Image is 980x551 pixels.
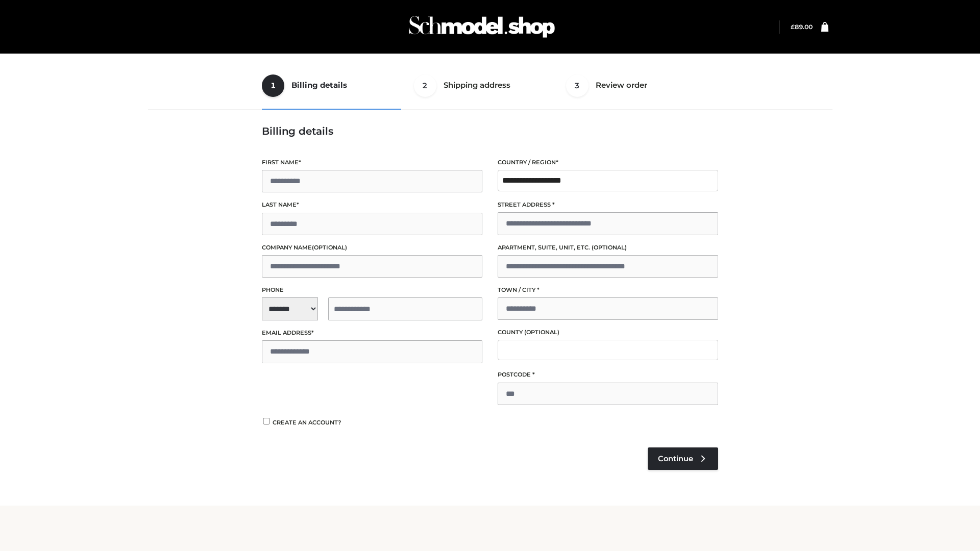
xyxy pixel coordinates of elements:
[262,328,482,338] label: Email address
[405,7,558,47] img: Schmodel Admin 964
[498,370,718,380] label: Postcode
[498,285,718,295] label: Town / City
[498,158,718,167] label: Country / Region
[791,23,813,31] a: £89.00
[592,244,627,251] span: (optional)
[524,329,559,336] span: (optional)
[312,244,347,251] span: (optional)
[262,200,482,210] label: Last name
[791,23,813,31] bdi: 89.00
[658,454,693,463] span: Continue
[648,447,718,470] a: Continue
[791,23,795,31] span: £
[498,200,718,210] label: Street address
[262,243,482,253] label: Company name
[262,125,718,137] h3: Billing details
[262,158,482,167] label: First name
[273,419,341,426] span: Create an account?
[262,418,271,424] input: Create an account?
[498,243,718,253] label: Apartment, suite, unit, etc.
[498,328,718,337] label: County
[262,285,482,295] label: Phone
